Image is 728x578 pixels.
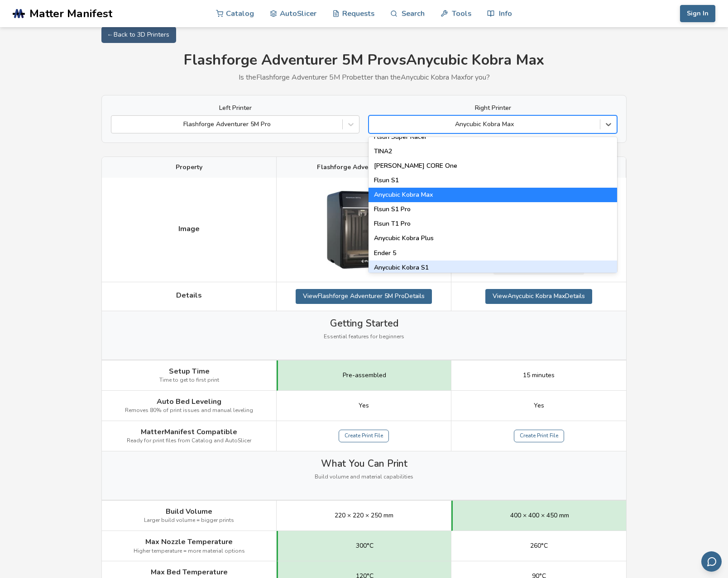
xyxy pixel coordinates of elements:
button: Send feedback via email [701,551,722,572]
span: Larger build volume = bigger prints [144,517,234,524]
div: Flsun T1 Pro [369,217,617,231]
span: Build Volume [166,507,212,516]
a: Create Print File [339,430,389,442]
span: What You Can Print [321,458,407,469]
span: Getting Started [330,318,398,329]
span: Max Bed Temperature [151,568,228,576]
div: [PERSON_NAME] CORE One [369,159,617,173]
span: Build volume and material capabilities [315,474,413,480]
span: Flashforge Adventurer 5M Pro [317,164,411,171]
a: ← Back to 3D Printers [101,27,176,43]
div: Flsun S1 [369,173,617,188]
label: Left Printer [111,104,359,112]
span: Yes [534,402,544,409]
button: Sign In [680,5,715,22]
div: TINA2 [369,144,617,159]
span: 260°C [530,542,548,550]
span: Essential features for beginners [324,334,404,340]
label: Right Printer [369,104,617,112]
span: Yes [359,402,369,409]
span: Higher temperature = more material options [134,548,245,554]
input: Anycubic Kobra MaxFlashforge Adventurer 4 Pro[PERSON_NAME] MiniQIDI X-CF ProQIDI X-Max 3QIDI X-Pl... [374,121,375,128]
a: ViewFlashforge Adventurer 5M ProDetails [296,289,432,303]
span: 15 minutes [523,372,555,379]
div: Anycubic Kobra S1 [369,261,617,275]
span: Property [176,164,202,171]
span: Auto Bed Leveling [157,398,221,406]
span: 220 × 220 × 250 mm [335,512,393,519]
h1: Flashforge Adventurer 5M Pro vs Anycubic Kobra Max [101,52,627,69]
div: Anycubic Kobra Plus [369,231,617,246]
img: Flashforge Adventurer 5M Pro [319,185,409,275]
div: Anycubic Kobra Max [369,188,617,202]
input: Flashforge Adventurer 5M Pro [116,121,118,128]
span: MatterManifest Compatible [141,428,237,436]
p: Is the Flashforge Adventurer 5M Pro better than the Anycubic Kobra Max for you? [101,73,627,81]
span: 400 × 400 × 450 mm [510,512,569,519]
span: Time to get to first print [159,377,219,384]
div: Flsun S1 Pro [369,202,617,217]
span: Image [178,225,200,233]
div: Flsun Super Racer [369,130,617,144]
a: ViewAnycubic Kobra MaxDetails [485,289,592,303]
span: Max Nozzle Temperature [145,538,233,546]
span: Ready for print files from Catalog and AutoSlicer [127,438,251,444]
span: 300°C [356,542,374,550]
span: Setup Time [169,367,210,375]
span: Matter Manifest [29,7,112,20]
span: Removes 80% of print issues and manual leveling [125,407,253,414]
a: Create Print File [514,430,564,442]
span: Details [176,291,202,299]
span: Pre-assembled [343,372,386,379]
div: Ender 5 [369,246,617,261]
